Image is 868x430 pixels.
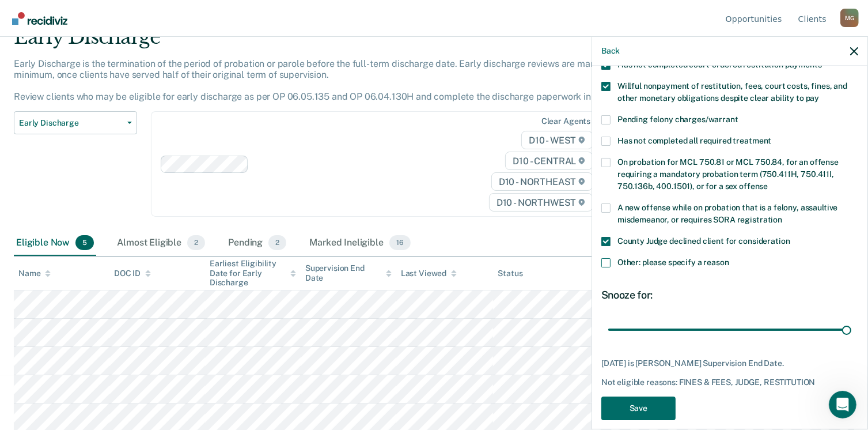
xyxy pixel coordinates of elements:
[617,157,839,191] span: On probation for MCL 750.81 or MCL 750.84, for an offense requiring a mandatory probation term (7...
[541,116,590,126] div: Clear agents
[12,12,67,25] img: Recidiviz
[617,115,738,124] span: Pending felony charges/warrant
[14,58,633,103] p: Early Discharge is the termination of the period of probation or parole before the full-term disc...
[505,152,593,170] span: D10 - CENTRAL
[489,193,593,212] span: D10 - NORTHWEST
[389,235,411,250] span: 16
[498,269,522,278] div: Status
[601,397,676,420] button: Save
[210,259,296,288] div: Earliest Eligibility Date for Early Discharge
[521,131,593,149] span: D10 - WEST
[601,289,858,301] div: Snooze for:
[268,235,286,250] span: 2
[14,25,665,58] div: Early Discharge
[19,118,123,128] span: Early Discharge
[114,269,151,278] div: DOC ID
[401,269,457,278] div: Last Viewed
[491,172,593,191] span: D10 - NORTHEAST
[305,263,392,283] div: Supervision End Date
[617,258,729,267] span: Other: please specify a reason
[829,391,856,418] iframe: Intercom live chat
[617,236,790,246] span: County Judge declined client for consideration
[601,46,620,56] button: Back
[226,231,289,256] div: Pending
[75,235,94,250] span: 5
[617,203,837,224] span: A new offense while on probation that is a felony, assaultive misdemeanor, or requires SORA regis...
[617,136,771,145] span: Has not completed all required treatment
[617,81,847,103] span: Willful nonpayment of restitution, fees, court costs, fines, and other monetary obligations despi...
[18,269,51,278] div: Name
[115,231,207,256] div: Almost Eligible
[14,231,96,256] div: Eligible Now
[187,235,205,250] span: 2
[601,359,858,368] div: [DATE] is [PERSON_NAME] Supervision End Date.
[840,9,859,27] button: Profile dropdown button
[307,231,412,256] div: Marked Ineligible
[601,378,858,387] div: Not eligible reasons: FINES & FEES, JUDGE, RESTITUTION
[840,9,859,27] div: M G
